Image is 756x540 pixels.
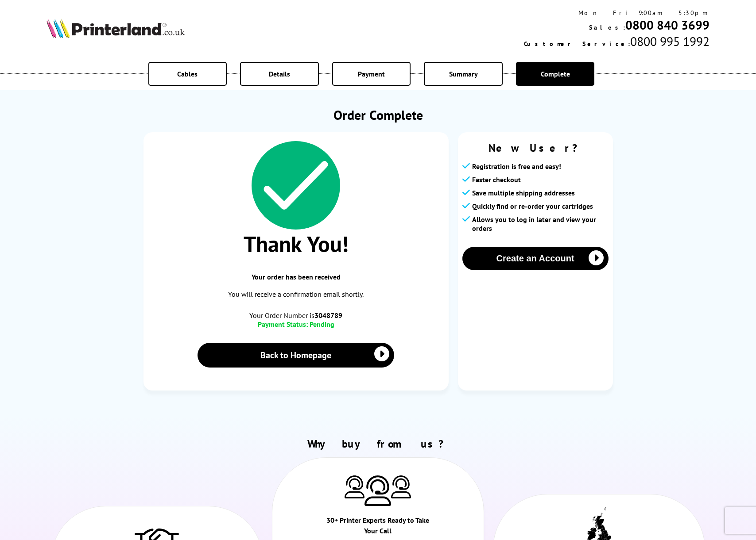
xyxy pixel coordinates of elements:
span: 0800 995 1992 [630,33,709,50]
span: Customer Service: [524,40,630,48]
a: Back to Homepage [198,343,395,368]
span: Pending [310,320,334,329]
button: Create an Account [462,247,609,270]
span: Summary [449,69,478,78]
div: Mon - Fri 9:00am - 5:30pm [524,9,709,17]
span: Complete [541,69,570,78]
span: Sales: [589,23,625,31]
span: Save multiple shipping addresses [472,188,575,197]
span: Allows you to log in later and view your orders [472,215,609,233]
a: 0800 840 3699 [625,17,709,33]
span: Thank You! [152,230,440,258]
span: Registration is free and easy! [472,162,561,171]
span: Cables [177,69,198,78]
p: You will receive a confirmation email shortly. [152,288,440,300]
span: Your Order Number is [152,311,440,320]
span: Your order has been received [152,272,440,281]
span: New User? [462,141,609,155]
b: 3048789 [314,311,342,320]
img: Printer Experts [364,475,391,506]
span: Payment [358,69,385,78]
span: Quickly find or re-order your cartridges [472,202,593,211]
h2: Why buy from us? [47,437,710,451]
span: Faster checkout [472,175,521,184]
span: Payment Status: [258,320,308,329]
img: Printerland Logo [47,19,185,38]
h1: Order Complete [143,106,613,123]
img: Printer Experts [391,475,411,498]
span: Details [269,69,290,78]
img: Printer Experts [345,475,364,498]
